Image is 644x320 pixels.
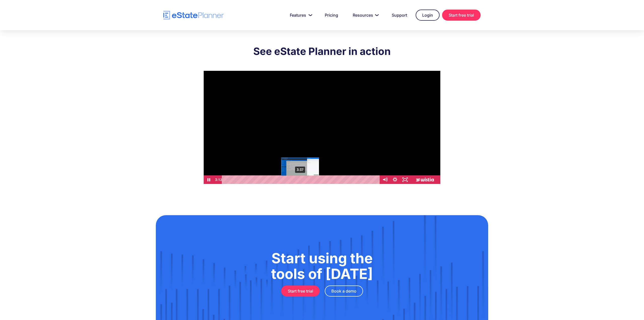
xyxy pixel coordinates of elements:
a: Book a demo [325,285,363,297]
button: Pause [204,175,214,184]
h1: Start using the tools of [DATE] [181,250,463,282]
button: Show settings menu [390,175,400,184]
a: Login [416,10,440,21]
a: Support [386,10,413,20]
button: Fullscreen [400,175,410,184]
a: Wistia Logo -- Learn More [410,175,440,184]
a: Features [284,10,316,20]
a: Pricing [319,10,344,20]
div: Playbar [226,175,377,184]
a: Start free trial [281,285,320,297]
button: Mute [380,175,390,184]
a: Start free trial [442,10,481,21]
a: home [163,11,224,20]
h2: See eState Planner in action [204,45,440,58]
a: Resources [347,10,383,20]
